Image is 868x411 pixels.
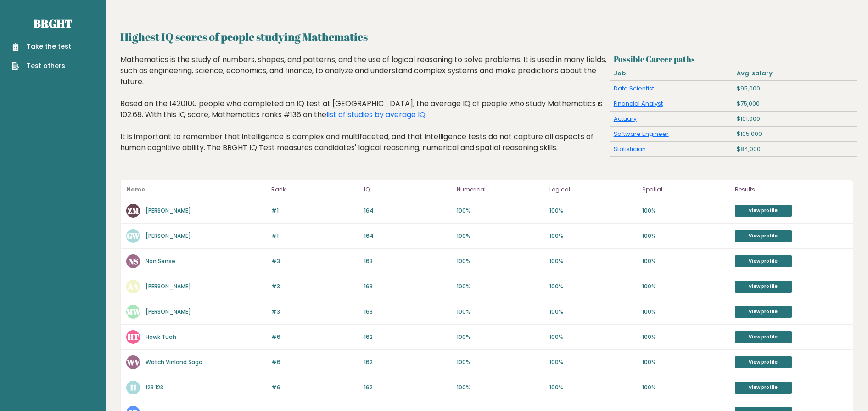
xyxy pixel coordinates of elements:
p: #1 [271,207,358,215]
p: #3 [271,308,358,316]
div: $75,000 [734,96,857,111]
a: View profile [735,255,792,267]
p: 100% [549,308,637,316]
text: ZM [128,205,139,216]
p: 100% [549,207,637,215]
a: View profile [735,356,792,368]
div: $84,000 [734,142,857,157]
p: 100% [642,358,729,366]
a: Hawk Tuah [146,333,176,341]
p: #6 [271,383,358,392]
p: 164 [364,232,451,240]
a: [PERSON_NAME] [146,232,191,240]
a: list of studies by average IQ [326,109,426,120]
text: AA [127,281,139,292]
p: 100% [642,333,729,341]
a: Financial Analyst [614,99,663,108]
a: View profile [735,331,792,343]
h3: Possible Career paths [614,54,853,64]
p: 100% [642,232,729,240]
p: 100% [457,257,544,265]
p: 100% [457,358,544,366]
div: $101,000 [734,112,857,126]
b: Name [126,186,145,193]
p: 163 [364,257,451,265]
a: View profile [735,281,792,293]
p: 100% [457,308,544,316]
div: $95,000 [734,81,857,96]
a: Data Scientist [614,84,654,93]
p: Spatial [642,184,729,195]
a: Test others [12,61,71,71]
text: GW [127,231,140,241]
text: HT [128,332,139,342]
p: 100% [457,207,544,215]
p: 162 [364,383,451,392]
p: 100% [549,383,637,392]
h2: Highest IQ scores of people studying Mathematics [120,28,853,45]
p: Logical [549,184,637,195]
p: 100% [642,282,729,291]
text: WV [126,357,140,367]
p: 162 [364,358,451,366]
a: Statistician [614,145,646,153]
p: Numerical [457,184,544,195]
a: Take the test [12,42,71,51]
a: [PERSON_NAME] [146,308,191,315]
a: View profile [735,306,792,318]
text: 11 [129,382,137,393]
a: Watch Vinland Saga [146,358,202,366]
a: View profile [735,230,792,242]
p: Rank [271,184,358,195]
p: 100% [642,257,729,265]
p: #3 [271,257,358,265]
a: View profile [735,382,792,394]
p: #1 [271,232,358,240]
p: 100% [457,282,544,291]
p: 100% [642,308,729,316]
p: Results [735,184,847,195]
p: 100% [642,383,729,392]
div: Avg. salary [734,66,857,81]
p: 100% [549,257,637,265]
a: [PERSON_NAME] [146,282,191,290]
p: 100% [642,207,729,215]
a: Brght [34,16,72,31]
p: 163 [364,308,451,316]
p: 100% [549,232,637,240]
a: Actuary [614,114,637,123]
a: [PERSON_NAME] [146,207,191,214]
p: 100% [549,333,637,341]
p: #3 [271,282,358,291]
div: Job [610,66,734,81]
div: $105,000 [734,127,857,141]
text: MW [126,306,141,317]
p: 100% [549,282,637,291]
p: 100% [457,333,544,341]
p: 100% [457,383,544,392]
p: IQ [364,184,451,195]
a: Non Sense [146,257,175,265]
p: #6 [271,358,358,366]
p: 100% [549,358,637,366]
p: 164 [364,207,451,215]
p: 162 [364,333,451,341]
div: Mathematics is the study of numbers, shapes, and patterns, and the use of logical reasoning to so... [120,54,607,167]
a: View profile [735,205,792,217]
text: NS [129,256,138,266]
p: #6 [271,333,358,341]
p: 100% [457,232,544,240]
p: 163 [364,282,451,291]
a: Software Engineer [614,129,669,138]
a: 123 123 [146,383,163,391]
